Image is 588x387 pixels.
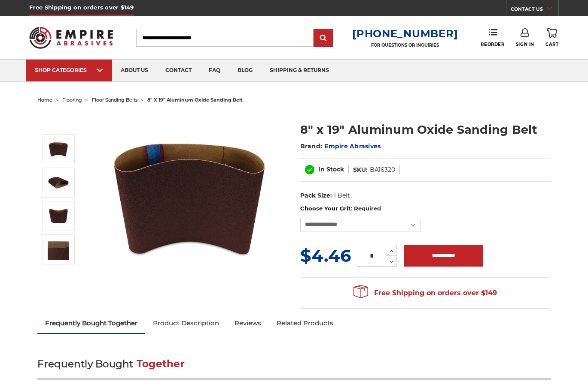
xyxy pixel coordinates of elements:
[147,97,243,103] span: 8" x 19" aluminum oxide sanding belt
[352,27,458,40] a: [PHONE_NUMBER]
[29,21,113,54] img: Empire Abrasives
[353,285,497,302] span: Free Shipping on orders over $149
[300,142,323,150] span: Brand:
[315,30,332,47] input: Submit
[48,172,69,193] img: ez8 drum sander belt
[157,60,200,81] a: contact
[545,28,558,47] a: Cart
[300,121,551,138] h1: 8" x 19" Aluminum Oxide Sanding Belt
[481,28,504,47] a: Reorder
[37,314,145,333] a: Frequently Bought Together
[112,60,157,81] a: about us
[511,4,558,16] a: CONTACT US
[370,165,395,174] dd: BA16320
[324,142,381,150] a: Empire Abrasives
[300,204,551,213] label: Choose Your Grit:
[354,205,381,212] small: Required
[229,60,261,81] a: blog
[92,97,137,103] a: floor sanding belts
[37,97,52,103] a: home
[352,42,458,48] p: FOR QUESTIONS OR INQUIRIES
[145,314,227,333] a: Product Description
[48,138,69,160] img: aluminum oxide 8x19 sanding belt
[137,358,185,370] span: Together
[300,245,351,266] span: $4.46
[261,60,338,81] a: shipping & returns
[37,358,133,370] span: Frequently Bought
[318,165,344,173] span: In Stock
[48,205,69,227] img: 8" x 19" Drum Sander Belt
[300,191,332,200] dt: Pack Size:
[35,67,104,73] div: SHOP CATEGORIES
[481,42,504,47] span: Reorder
[545,42,558,47] span: Cart
[269,314,341,333] a: Related Products
[334,191,350,200] dd: 1 Belt
[105,112,277,284] img: aluminum oxide 8x19 sanding belt
[516,42,534,47] span: Sign In
[200,60,229,81] a: faq
[353,165,368,174] dt: SKU:
[62,97,82,103] a: flooring
[227,314,269,333] a: Reviews
[48,239,69,260] img: 8" x 19" Aluminum Oxide Sanding Belt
